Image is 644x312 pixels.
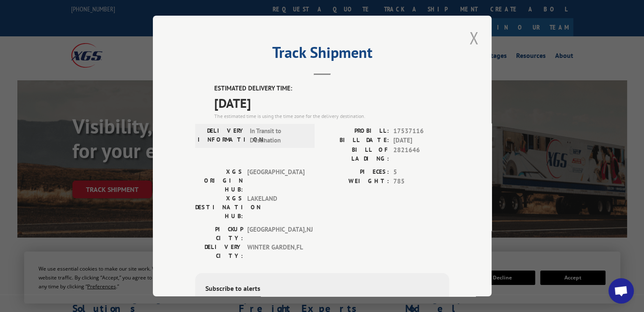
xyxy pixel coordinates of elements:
[393,177,449,186] span: 785
[250,126,307,145] span: In Transit to Destination
[322,136,389,145] label: BILL DATE:
[198,126,246,145] label: DELIVERY INFORMATION:
[247,167,304,194] span: [GEOGRAPHIC_DATA]
[322,145,389,163] label: BILL OF LADING:
[195,167,243,194] label: XGS ORIGIN HUB:
[195,194,243,220] label: XGS DESTINATION HUB:
[322,177,389,186] label: WEIGHT:
[322,126,389,136] label: PROBILL:
[214,112,449,120] div: The estimated time is using the time zone for the delivery destination.
[214,93,449,112] span: [DATE]
[247,242,304,260] span: WINTER GARDEN , FL
[195,47,449,63] h2: Track Shipment
[393,136,449,145] span: [DATE]
[608,278,634,304] a: Open chat
[467,26,481,49] button: Close modal
[393,145,449,163] span: 2821646
[322,167,389,177] label: PIECES:
[214,84,449,93] label: ESTIMATED DELIVERY TIME:
[195,224,243,242] label: PICKUP CITY:
[247,224,304,242] span: [GEOGRAPHIC_DATA] , NJ
[195,242,243,260] label: DELIVERY CITY:
[393,167,449,177] span: 5
[205,283,439,295] div: Subscribe to alerts
[393,126,449,136] span: 17537116
[247,194,304,220] span: LAKELAND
